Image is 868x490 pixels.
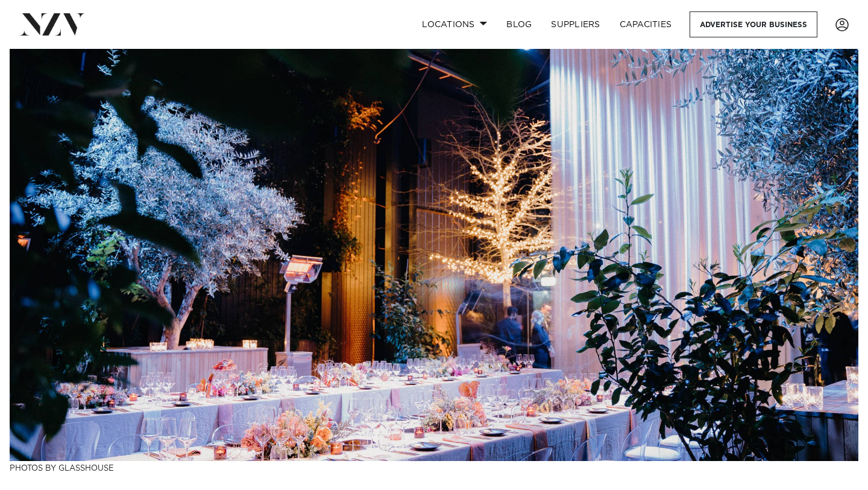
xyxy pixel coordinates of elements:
h3: Photos by Glasshouse [10,461,858,474]
a: BLOG [497,11,541,37]
img: New Zealand Wedding Venues [10,49,858,461]
a: Locations [412,11,497,37]
img: nzv-logo.png [19,13,85,35]
a: SUPPLIERS [541,11,609,37]
a: Capacities [610,11,682,37]
a: Advertise your business [690,11,817,37]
